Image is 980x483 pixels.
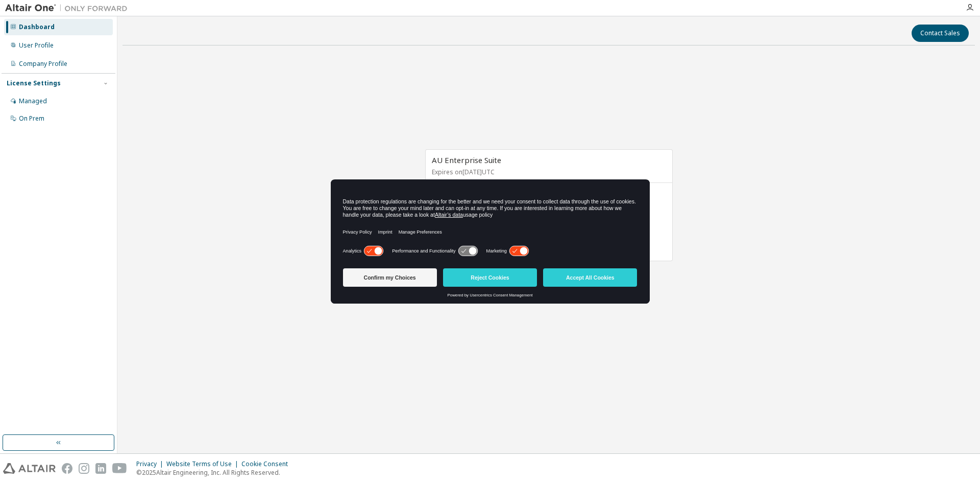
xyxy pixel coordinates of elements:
p: Expires on [DATE] UTC [432,168,664,176]
div: Website Terms of Use [166,460,241,468]
div: Company Profile [19,60,67,68]
div: Privacy [136,460,166,468]
div: Dashboard [19,23,55,31]
div: Managed [19,97,47,105]
p: © 2025 Altair Engineering, Inc. All Rights Reserved. [136,468,294,477]
img: facebook.svg [62,463,72,474]
img: Altair One [5,3,133,13]
span: AU Enterprise Suite [432,155,501,165]
img: instagram.svg [79,463,89,474]
div: License Settings [7,79,61,87]
img: altair_logo.svg [3,463,56,474]
img: youtube.svg [112,463,127,474]
button: Contact Sales [912,25,969,42]
div: On Prem [19,114,44,123]
div: Cookie Consent [241,460,294,468]
img: linkedin.svg [95,463,106,474]
div: User Profile [19,41,54,50]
